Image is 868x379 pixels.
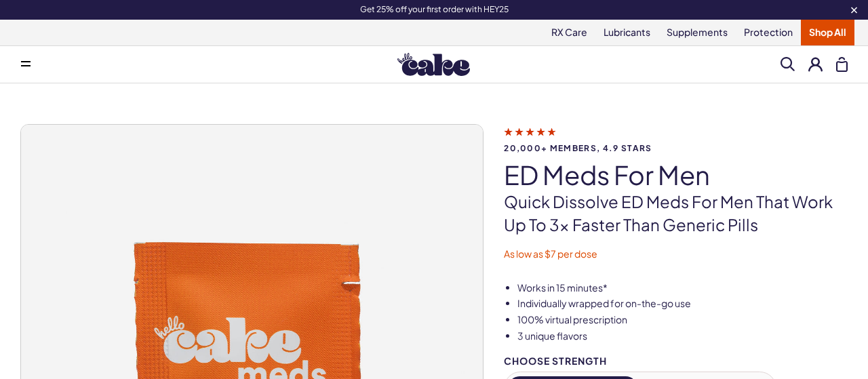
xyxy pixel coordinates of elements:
[517,330,848,343] li: 3 unique flavors
[543,20,595,45] a: RX Care
[504,191,848,236] p: Quick dissolve ED Meds for men that work up to 3x faster than generic pills
[504,161,848,189] h1: ED Meds for Men
[397,53,470,76] img: Hello Cake
[517,281,848,295] li: Works in 15 minutes*
[517,297,848,311] li: Individually wrapped for on-the-go use
[504,247,848,261] p: As low as $7 per dose
[504,125,848,153] a: 20,000+ members, 4.9 stars
[595,20,658,45] a: Lubricants
[736,20,801,45] a: Protection
[801,20,854,45] a: Shop All
[658,20,736,45] a: Supplements
[504,144,848,153] span: 20,000+ members, 4.9 stars
[517,313,848,327] li: 100% virtual prescription
[504,356,776,366] div: Choose Strength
